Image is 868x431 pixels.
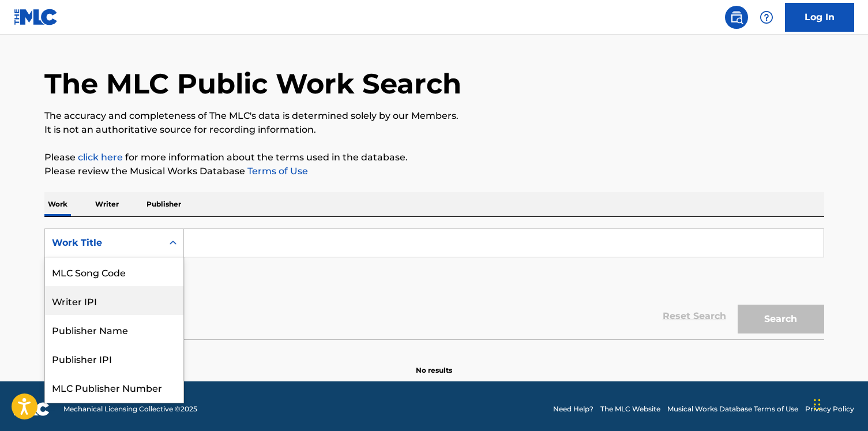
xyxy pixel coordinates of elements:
[78,152,123,163] a: click here
[45,315,183,344] div: Publisher Name
[44,192,71,216] p: Work
[810,376,868,431] div: Widget chat
[416,351,452,376] p: No results
[44,151,824,164] p: Please for more information about the terms used in the database.
[45,344,183,373] div: Publisher IPI
[45,257,183,286] div: MLC Song Code
[805,404,854,414] a: Privacy Policy
[785,3,854,32] a: Log In
[143,192,185,216] p: Publisher
[44,164,824,178] p: Please review the Musical Works Database
[44,66,461,101] h1: The MLC Public Work Search
[63,404,197,414] span: Mechanical Licensing Collective © 2025
[44,109,824,123] p: The accuracy and completeness of The MLC's data is determined solely by our Members.
[755,6,778,29] div: Help
[725,6,748,29] a: Public Search
[45,373,183,402] div: MLC Publisher Number
[45,286,183,315] div: Writer IPI
[814,387,821,422] div: Trascina
[14,9,58,25] img: MLC Logo
[600,404,660,414] a: The MLC Website
[44,123,824,137] p: It is not an authoritative source for recording information.
[44,228,824,339] form: Search Form
[52,236,156,250] div: Work Title
[553,404,593,414] a: Need Help?
[667,404,798,414] a: Musical Works Database Terms of Use
[810,376,868,431] iframe: Chat Widget
[45,402,183,430] div: Work Title
[245,166,308,177] a: Terms of Use
[730,10,743,24] img: search
[92,192,122,216] p: Writer
[760,10,773,24] img: help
